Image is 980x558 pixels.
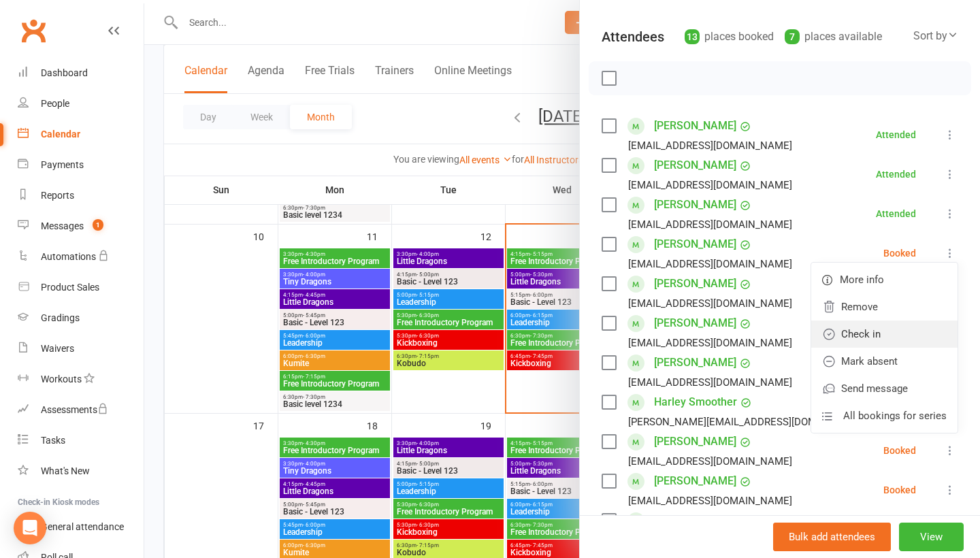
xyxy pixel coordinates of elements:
[840,272,884,288] span: More info
[41,159,84,170] div: Payments
[811,293,958,321] a: Remove
[628,216,792,233] div: [EMAIL_ADDRESS][DOMAIN_NAME]
[18,242,144,272] a: Automations
[41,251,96,262] div: Automations
[14,512,46,544] div: Open Intercom Messenger
[18,58,144,88] a: Dashboard
[18,180,144,211] a: Reports
[18,512,144,542] a: General attendance kiosk mode
[628,176,792,194] div: [EMAIL_ADDRESS][DOMAIN_NAME]
[41,67,88,78] div: Dashboard
[654,233,736,255] a: [PERSON_NAME]
[41,190,74,201] div: Reports
[628,413,870,431] div: [PERSON_NAME][EMAIL_ADDRESS][DOMAIN_NAME]
[883,446,916,455] div: Booked
[876,130,916,139] div: Attended
[93,219,103,231] span: 1
[785,27,882,46] div: places available
[685,27,774,46] div: places booked
[654,115,736,137] a: [PERSON_NAME]
[628,295,792,312] div: [EMAIL_ADDRESS][DOMAIN_NAME]
[811,266,958,293] a: More info
[811,402,958,429] a: All bookings for series
[41,129,80,139] div: Calendar
[18,211,144,242] a: Messages 1
[41,374,82,384] div: Workouts
[602,27,664,46] div: Attendees
[883,485,916,495] div: Booked
[628,453,792,470] div: [EMAIL_ADDRESS][DOMAIN_NAME]
[41,404,108,415] div: Assessments
[628,137,792,154] div: [EMAIL_ADDRESS][DOMAIN_NAME]
[843,408,947,424] span: All bookings for series
[41,343,74,354] div: Waivers
[876,209,916,218] div: Attended
[41,98,69,109] div: People
[18,303,144,333] a: Gradings
[18,150,144,180] a: Payments
[913,27,958,45] div: Sort by
[654,154,736,176] a: [PERSON_NAME]
[785,29,800,44] div: 7
[18,395,144,425] a: Assessments
[811,348,958,375] a: Mark absent
[654,194,736,216] a: [PERSON_NAME]
[16,14,50,48] a: Clubworx
[654,273,736,295] a: [PERSON_NAME]
[654,510,736,531] a: [PERSON_NAME]
[876,169,916,179] div: Attended
[654,431,736,453] a: [PERSON_NAME]
[41,312,80,323] div: Gradings
[41,282,99,293] div: Product Sales
[811,321,958,348] a: Check in
[899,523,964,551] button: View
[41,521,124,532] div: General attendance
[18,456,144,487] a: What's New
[628,255,792,273] div: [EMAIL_ADDRESS][DOMAIN_NAME]
[654,391,737,413] a: Harley Smoother
[18,119,144,150] a: Calendar
[654,352,736,374] a: [PERSON_NAME]
[41,220,84,231] div: Messages
[18,425,144,456] a: Tasks
[18,364,144,395] a: Workouts
[773,523,891,551] button: Bulk add attendees
[685,29,700,44] div: 13
[811,375,958,402] a: Send message
[628,492,792,510] div: [EMAIL_ADDRESS][DOMAIN_NAME]
[41,435,65,446] div: Tasks
[654,312,736,334] a: [PERSON_NAME]
[628,334,792,352] div: [EMAIL_ADDRESS][DOMAIN_NAME]
[18,88,144,119] a: People
[41,465,90,476] div: What's New
[18,272,144,303] a: Product Sales
[628,374,792,391] div: [EMAIL_ADDRESS][DOMAIN_NAME]
[18,333,144,364] a: Waivers
[654,470,736,492] a: [PERSON_NAME]
[883,248,916,258] div: Booked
